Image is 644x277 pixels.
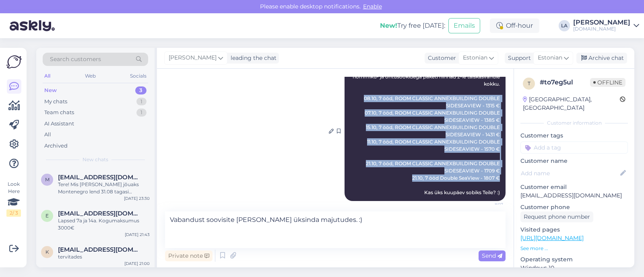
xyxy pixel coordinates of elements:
[124,195,150,201] div: [DATE] 23:30
[528,80,530,86] span: t
[425,54,456,62] div: Customer
[380,21,445,31] div: Try free [DATE]:
[521,169,619,178] input: Add name
[58,181,150,195] div: Tere! Mis [PERSON_NAME] jõuaks Montenegro lend 31.08 tagasi [GEOGRAPHIC_DATA]? [URL][DOMAIN_NAME]...
[44,86,57,94] div: New
[165,211,506,248] textarea: Vabandust soovisite [PERSON_NAME] üksinda majutudes. :)
[573,19,630,26] div: [PERSON_NAME]
[44,98,67,106] div: My chats
[50,55,101,64] span: Search customers
[6,181,21,217] div: Look Here
[538,53,562,62] span: Estonian
[482,252,502,259] span: Send
[169,53,217,62] span: [PERSON_NAME]
[227,54,277,62] div: leading the chat
[520,119,628,127] div: Customer information
[45,213,49,219] span: e
[44,120,74,128] div: AI Assistant
[136,98,147,106] div: 1
[520,264,628,272] p: Windows 10
[473,201,503,207] span: 8:07
[83,156,108,163] span: New chats
[520,183,628,191] p: Customer email
[58,174,142,181] span: merili.oks@gmail.com
[520,191,628,200] p: [EMAIL_ADDRESS][DOMAIN_NAME]
[45,176,50,183] span: m
[520,131,628,140] p: Customer tags
[135,86,147,94] div: 3
[43,71,52,81] div: All
[573,19,639,32] a: [PERSON_NAME][DOMAIN_NAME]
[490,18,539,33] div: Off-hour
[165,250,213,261] div: Private note
[44,131,51,139] div: All
[58,217,150,232] div: Lapsed 7a ja 14a. Kogumaksumus 3000€
[520,157,628,165] p: Customer name
[573,26,630,32] div: [DOMAIN_NAME]
[58,246,142,253] span: ktlin.annus@gmail.com
[6,209,21,217] div: 2 / 3
[520,255,628,264] p: Operating system
[559,20,570,31] div: LA
[523,95,620,112] div: [GEOGRAPHIC_DATA], [GEOGRAPHIC_DATA]
[58,210,142,217] span: emiliasm@outlook.com
[44,142,68,150] div: Archived
[125,232,150,238] div: [DATE] 21:43
[520,226,628,234] p: Visited pages
[576,53,627,64] div: Archive chat
[520,211,593,222] div: Request phone number
[58,253,150,261] div: tervitades
[361,3,384,10] span: Enable
[590,78,625,87] span: Offline
[6,54,22,70] img: Askly Logo
[448,18,480,33] button: Emails
[136,109,147,117] div: 1
[128,71,148,81] div: Socials
[45,249,49,255] span: k
[505,54,531,62] div: Support
[124,261,150,267] div: [DATE] 21:00
[463,53,487,62] span: Estonian
[520,142,628,154] input: Add a tag
[83,71,97,81] div: Web
[44,109,74,117] div: Team chats
[520,203,628,211] p: Customer phone
[520,245,628,252] p: See more ...
[380,22,397,29] b: New!
[520,234,584,242] a: [URL][DOMAIN_NAME]
[540,78,590,87] div: # to7eg5ul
